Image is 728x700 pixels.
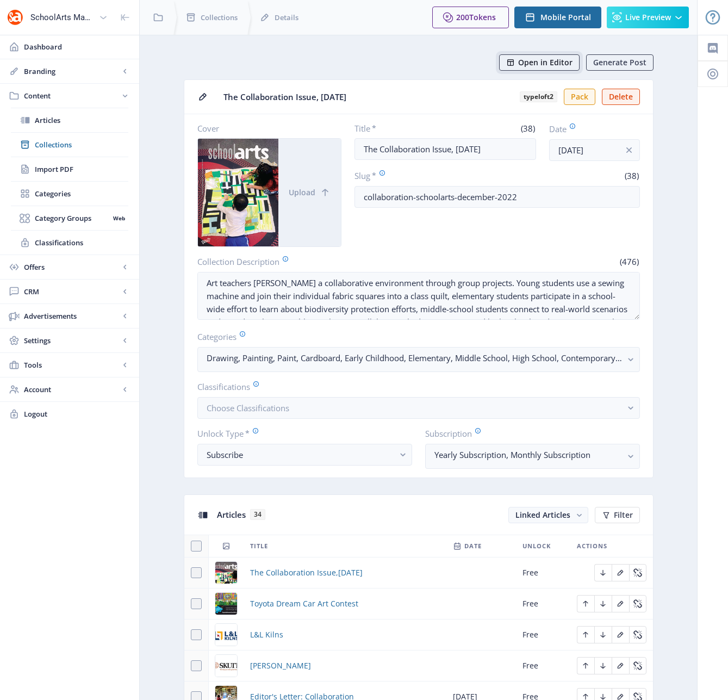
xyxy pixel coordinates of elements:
[109,213,128,224] nb-badge: Web
[425,428,631,439] label: Subscription
[215,624,237,646] img: d1313acb-c5d5-4a52-976b-7d2952bd3fa6.png
[577,629,594,639] a: Edit page
[612,567,629,577] a: Edit page
[207,351,622,364] nb-select-label: Drawing, Painting, Paint, Cardboard, Early Childhood, Elementary, Middle School, High School, Con...
[607,7,689,28] button: Live Preview
[519,123,536,134] span: (38)
[250,659,311,672] a: [PERSON_NAME]
[201,12,238,23] span: Collections
[623,170,640,181] span: (38)
[516,589,570,620] td: Free
[11,157,128,181] a: Import PDF
[354,170,493,182] label: Slug
[11,133,128,157] a: Collections
[594,629,612,639] a: Edit page
[469,12,496,22] span: Tokens
[514,7,601,28] button: Mobile Portal
[629,660,646,670] a: Edit page
[24,311,120,321] span: Advertisements
[425,444,640,469] button: Yearly Subscription, Monthly Subscription
[207,402,289,413] span: Choose Classifications
[612,660,629,670] a: Edit page
[197,397,640,419] button: Choose Classifications
[35,237,128,248] span: Classifications
[577,598,594,608] a: Edit page
[275,12,298,23] span: Details
[24,384,120,395] span: Account
[432,7,509,28] button: 200Tokens
[250,540,268,553] span: Title
[250,509,265,520] span: 34
[30,5,95,29] div: SchoolArts Magazine
[618,256,640,267] span: (476)
[24,66,120,77] span: Branding
[594,598,612,608] a: Edit page
[564,89,595,105] button: Pack
[215,593,237,615] img: 122b3f44-b4e1-42fd-8fd6-88e6f1046f82.png
[549,139,640,161] input: Publishing Date
[11,108,128,132] a: Articles
[35,188,128,199] span: Categories
[215,655,237,677] img: da22c795-8cd1-4679-9767-da3989e27e63.png
[612,598,629,608] a: Edit page
[594,567,612,577] a: Edit page
[197,347,640,372] button: Drawing, Painting, Paint, Cardboard, Early Childhood, Elementary, Middle School, High School, Con...
[516,651,570,682] td: Free
[278,139,341,246] button: Upload
[35,115,128,126] span: Articles
[217,509,246,520] span: Articles
[520,91,557,102] b: typeloft2
[207,448,394,461] div: Subscribe
[35,164,128,175] span: Import PDF
[516,557,570,589] td: Free
[577,660,594,670] a: Edit page
[499,54,580,71] button: Open in Editor
[24,41,130,52] span: Dashboard
[197,123,333,134] label: Cover
[540,13,591,22] span: Mobile Portal
[197,331,631,343] label: Categories
[625,13,671,22] span: Live Preview
[11,182,128,206] a: Categories
[197,444,412,466] button: Subscribe
[577,540,607,553] span: Actions
[197,428,403,439] label: Unlock Type
[250,628,283,641] a: L&L Kilns
[354,123,441,134] label: Title
[614,511,633,519] span: Filter
[24,408,130,419] span: Logout
[515,510,570,520] span: Linked Articles
[593,58,646,67] span: Generate Post
[24,335,120,346] span: Settings
[35,213,109,224] span: Category Groups
[522,540,551,553] span: Unlock
[250,566,363,579] a: The Collaboration Issue,[DATE]
[594,660,612,670] a: Edit page
[11,206,128,230] a: Category GroupsWeb
[24,286,120,297] span: CRM
[197,381,631,393] label: Classifications
[354,138,536,160] input: Type Collection Title ...
[595,507,640,523] button: Filter
[618,139,640,161] button: info
[516,620,570,651] td: Free
[7,9,24,26] img: properties.app_icon.png
[24,90,120,101] span: Content
[24,262,120,272] span: Offers
[434,448,622,461] nb-select-label: Yearly Subscription, Monthly Subscription
[602,89,640,105] button: Delete
[549,123,631,135] label: Date
[629,629,646,639] a: Edit page
[629,598,646,608] a: Edit page
[612,629,629,639] a: Edit page
[624,145,634,156] nb-icon: info
[464,540,482,553] span: Date
[215,562,237,584] img: bc2c448d-7568-411f-86b9-2dabe1b82a37.png
[35,139,128,150] span: Collections
[250,597,358,610] a: Toyota Dream Car Art Contest
[518,58,573,67] span: Open in Editor
[24,360,120,370] span: Tools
